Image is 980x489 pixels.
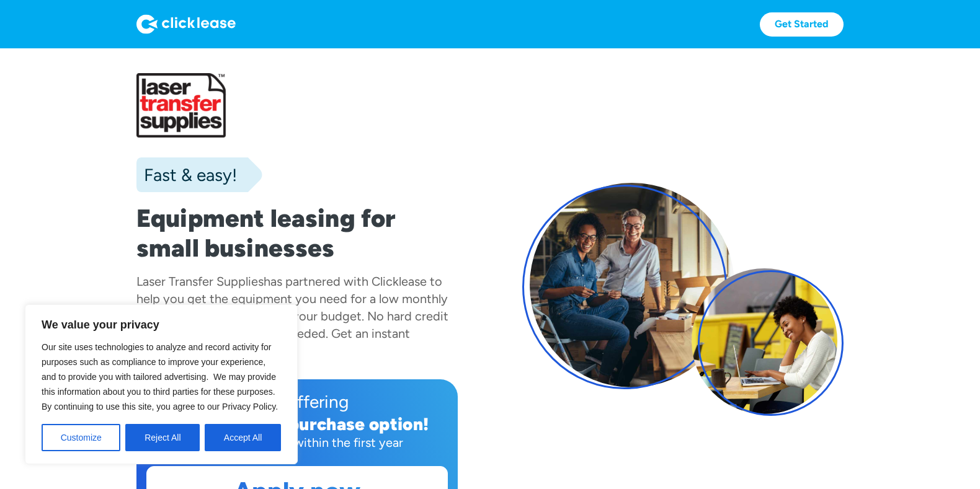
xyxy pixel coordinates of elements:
h1: Equipment leasing for small businesses [136,203,458,263]
img: A woman sitting at her computer outside. [692,268,837,414]
img: A man and a woman sitting in a warehouse or shipping center. [530,183,734,387]
button: Accept All [205,424,281,451]
img: Logo [136,14,236,34]
span: Our site uses technologies to analyze and record activity for purposes such as compliance to impr... [42,342,278,412]
div: Laser Transfer Supplies [136,274,264,289]
button: Customize [42,424,120,451]
div: early purchase option! [241,413,429,434]
div: has partnered with Clicklease to help you get the equipment you need for a low monthly payment, c... [136,274,448,358]
div: Fast & easy! [136,162,237,187]
a: Get Started [760,12,844,37]
button: Reject All [125,424,200,451]
div: We value your privacy [25,304,298,464]
p: We value your privacy [42,317,281,332]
